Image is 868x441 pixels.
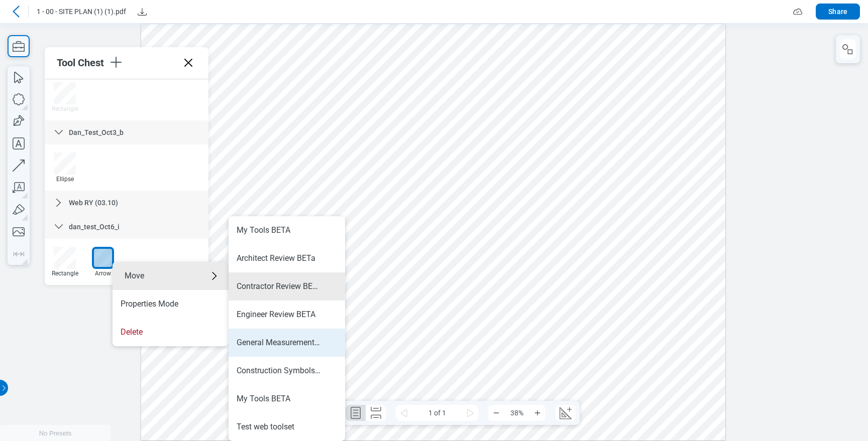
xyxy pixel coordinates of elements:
div: Tool Chest [57,57,108,69]
div: Arrow [88,270,118,277]
span: 38% [504,405,529,421]
li: Delete [113,318,229,346]
button: Zoom In [529,405,546,421]
button: Continuous Page Layout [366,405,386,421]
span: 1 - 00 - SITE PLAN (1) (1).pdf [37,7,126,17]
li: Properties Mode [113,290,229,318]
div: My Tools BETA [237,225,290,236]
div: Rectangle [50,105,80,112]
div: Engineer Review BETA [237,309,315,320]
button: Share [816,4,860,20]
div: Test web toolset [237,421,294,432]
div: Ellipse [50,176,80,183]
div: Move [113,262,229,290]
button: Download [134,4,150,20]
div: Construction Symbols BETA [237,365,321,376]
span: dan_test_Oct6_i [69,223,120,231]
div: dan_test_Oct6_i [45,215,208,239]
ul: Move [229,216,345,441]
div: Contractor Review BETA [237,281,321,292]
div: Rectangle [50,270,80,277]
span: Dan_Test_Oct3_b [69,128,124,136]
span: Web RY (03.10) [69,199,118,207]
div: My Tools BETA [237,393,290,404]
ul: Menu [113,262,229,346]
button: Single Page Layout [346,405,366,421]
button: Create Scale [556,405,576,421]
button: Zoom Out [488,405,504,421]
span: 1 of 1 [412,405,462,421]
div: Architect Review BETa [237,253,315,264]
div: Dan_Test_Oct3_b [45,120,208,144]
div: General Measurements BETA [237,337,321,348]
div: Web RY (03.10) [45,191,208,215]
